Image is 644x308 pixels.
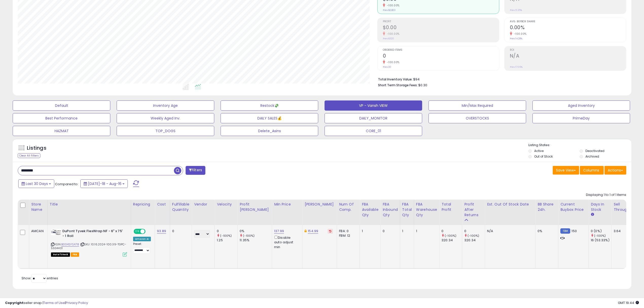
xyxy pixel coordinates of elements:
[186,166,205,175] button: Filters
[383,25,499,31] h2: $0.00
[325,113,422,123] button: DAILY_MONITOR
[510,9,522,12] small: Prev: 11.35%
[221,113,318,123] button: DAILY SALES💰
[308,229,318,234] a: 154.99
[18,153,40,158] div: Clear All Filters
[325,126,422,136] button: CORE_01
[510,37,522,40] small: Prev: 14.28%
[192,200,215,225] th: CSV column name: cust_attr_2_Vendor
[441,238,462,243] div: 320.34
[510,49,626,52] span: ROI
[464,229,485,233] div: 0
[560,202,586,212] div: Current Buybox Price
[487,202,533,207] div: Est. Out Of Stock Date
[5,300,24,305] strong: Copyright
[571,229,577,233] span: 150
[591,229,611,233] div: 0 (0%)
[560,228,570,234] small: FBM
[532,100,630,111] button: Aged Inventory
[585,154,599,159] label: Archived
[5,301,88,305] div: seller snap | |
[157,202,168,207] div: Cost
[117,126,214,136] button: TOP_DOGS
[528,143,631,148] p: Listing States:
[591,202,609,212] div: Days In Stock
[240,202,270,212] div: Profit [PERSON_NAME]
[428,100,526,111] button: Min/Max Required
[385,60,400,64] small: -100.00%
[51,242,126,250] span: | SKU: 10.16.2024-100.39-TGPC-5934401
[614,229,629,233] div: 3.64
[583,168,599,173] span: Columns
[217,202,235,207] div: Velocity
[172,202,190,212] div: Fulfillable Quantity
[428,113,526,123] button: OVERSTOCKS
[240,229,272,233] div: 0%
[51,229,127,256] div: ASIN:
[383,49,499,52] span: Ordered Items
[383,37,394,40] small: Prev: $320
[510,20,626,23] span: Avg. Buybox Share
[51,229,61,235] img: 418S1Ol+yNL._SL40_.jpg
[133,242,151,254] div: Preset:
[71,252,79,257] span: FBA
[325,100,422,111] button: VP - Vansh VIEW
[538,229,554,233] div: 0%
[441,202,460,212] div: Total Profit
[402,202,412,218] div: FBA Total Qty
[339,202,357,212] div: Num of Comp.
[585,149,604,153] label: Deactivated
[385,4,400,7] small: -100.00%
[378,76,623,82] li: $94
[240,238,272,243] div: 11.35%
[362,202,378,218] div: FBA Available Qty
[362,229,377,233] div: 1
[487,229,531,233] p: N/A
[553,166,579,175] button: Save View
[18,179,54,188] button: Last 30 Days
[55,182,78,186] span: Compared to:
[586,193,626,197] div: Displaying 1 to 1 of 1 items
[134,229,140,234] span: ON
[418,83,427,88] span: $0.30
[145,229,153,234] span: OFF
[31,202,45,212] div: Store Name
[51,252,70,257] span: All listings that are currently out of stock and unavailable for purchase on Amazon
[510,25,626,31] h2: 0.00%
[464,238,485,243] div: 320.34
[274,202,300,207] div: Min Price
[614,202,630,212] div: Sell Through
[221,100,318,111] button: Restock💸
[512,32,527,36] small: -100.00%
[274,229,284,234] a: 137.99
[157,229,166,234] a: 93.89
[591,238,611,243] div: 16 (53.33%)
[580,166,604,175] button: Columns
[383,20,499,23] span: Profit
[510,53,626,60] h2: N/A
[80,179,128,188] button: [DATE]-18 - Aug-16
[416,229,435,233] div: 1
[31,229,44,233] div: AMCAN
[594,234,606,238] small: (-100%)
[618,300,639,305] span: 2025-09-16 19:44 GMT
[534,149,544,153] label: Active
[117,113,214,123] button: Weekly Aged Inv.
[66,300,88,305] a: Privacy Policy
[339,233,356,238] div: FBM: 12
[468,234,479,238] small: (-100%)
[591,212,594,217] small: Days In Stock.
[50,202,129,207] div: Title
[217,229,237,233] div: 0
[26,181,48,186] span: Last 30 Days
[88,181,121,186] span: [DATE]-18 - Aug-16
[62,229,124,239] b: DuPont Tyvek FlexWrap NF - 6" x 75' - 1 Roll
[534,154,553,159] label: Out of Stock
[243,234,255,238] small: (-100%)
[43,300,65,305] a: Terms of Use
[383,53,499,60] h2: 0
[383,229,396,233] div: 0
[532,113,630,123] button: PrimeDay
[13,113,110,123] button: Best Performance
[416,202,437,218] div: FBA Warehouse Qty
